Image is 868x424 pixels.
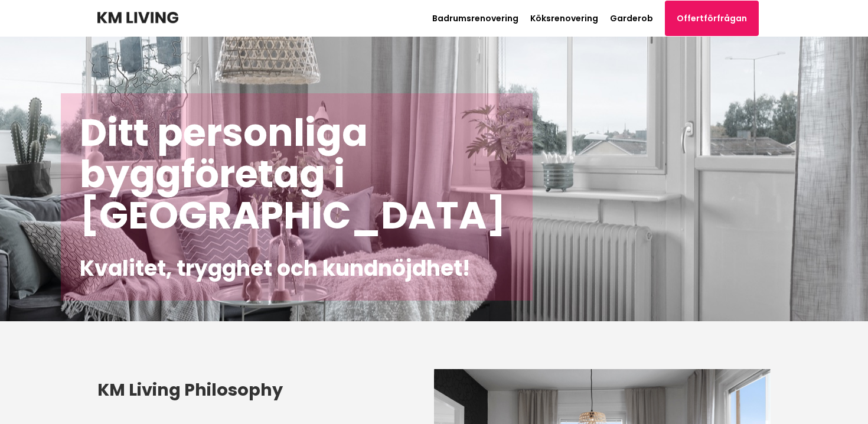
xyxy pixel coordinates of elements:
h2: Kvalitet, trygghet och kundnöjdhet! [80,255,514,282]
a: Badrumsrenovering [432,12,518,24]
h1: Ditt personliga byggföretag i [GEOGRAPHIC_DATA] [80,112,514,236]
img: KM Living [97,12,178,24]
a: Köksrenovering [530,12,598,24]
h3: KM Living Philosophy [97,378,404,402]
a: Offertförfrågan [665,1,759,36]
a: Garderob [610,12,653,24]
